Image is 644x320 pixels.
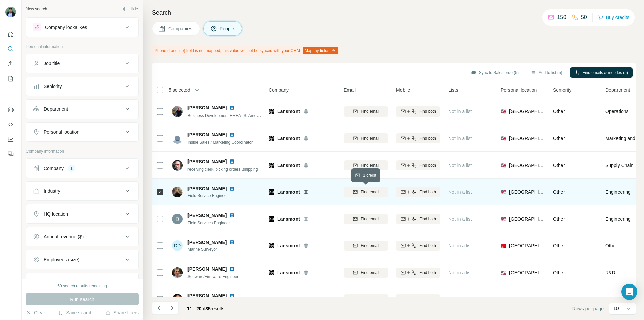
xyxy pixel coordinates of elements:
[344,160,388,170] button: Find email
[448,109,472,114] span: Not in a list
[229,186,235,191] img: LinkedIn logo
[229,132,235,137] img: LinkedIn logo
[448,297,472,302] span: Not in a list
[68,165,75,171] div: 1
[152,45,339,56] div: Phone (Landline) field is not mapped, this value will not be synced with your CRM
[269,163,274,168] img: Logo of Lansmont
[44,83,62,90] div: Seniority
[303,47,338,54] button: Map my fields
[5,133,16,145] button: Dashboard
[26,101,138,117] button: Department
[553,163,565,168] span: Other
[466,67,523,78] button: Sync to Salesforce (5)
[187,167,258,172] span: receiving clerk, picking orders ,shipping
[509,135,545,142] span: [GEOGRAPHIC_DATA]
[598,13,629,22] button: Buy credits
[419,296,436,303] span: Find both
[26,309,45,316] button: Clear
[553,136,565,141] span: Other
[277,216,300,222] span: Lansmont
[361,108,379,115] span: Find email
[361,243,379,249] span: Find email
[344,268,388,278] button: Find email
[172,106,183,117] img: Avatar
[361,189,379,195] span: Find email
[269,136,274,141] img: Logo of Lansmont
[5,73,16,85] button: My lists
[5,119,16,131] button: Use Surfe API
[269,243,274,248] img: Logo of Lansmont
[269,297,274,302] img: Logo of Lansmont
[501,216,506,222] span: 🇺🇸
[419,216,436,222] span: Find both
[605,162,633,169] span: Supply Chain
[553,109,565,114] span: Other
[605,242,617,249] span: Other
[26,6,47,12] div: New search
[187,306,202,311] span: 11 - 20
[44,165,64,172] div: Company
[269,216,274,222] img: Logo of Lansmont
[229,266,235,272] img: LinkedIn logo
[448,136,472,141] span: Not in a list
[344,106,388,117] button: Find email
[396,214,440,224] button: Find both
[26,124,138,140] button: Personal location
[572,305,604,312] span: Rows per page
[44,233,84,240] div: Annual revenue ($)
[605,269,615,276] span: R&D
[105,309,139,316] button: Share filters
[187,212,227,219] span: [PERSON_NAME]
[229,159,235,164] img: LinkedIn logo
[396,106,440,117] button: Find both
[526,67,567,78] button: Add to list (5)
[605,189,631,195] span: Engineering
[187,140,253,145] span: Inside Sales / Marketing Coordinator
[165,301,179,315] button: Navigate to next page
[344,187,388,197] button: Find email
[187,306,224,311] span: results
[501,162,506,169] span: 🇺🇸
[5,7,16,17] img: Avatar
[553,243,565,248] span: Other
[396,187,440,197] button: Find both
[419,189,436,195] span: Find both
[448,216,472,222] span: Not in a list
[229,293,235,299] img: LinkedIn logo
[44,256,79,263] div: Employees (size)
[26,274,138,290] button: Technologies
[501,108,506,115] span: 🇺🇸
[26,229,138,245] button: Annual revenue ($)
[396,241,440,251] button: Find both
[57,283,107,289] div: 69 search results remaining
[220,25,235,32] span: People
[605,296,631,303] span: Engineering
[229,213,235,218] img: LinkedIn logo
[277,269,300,276] span: Lansmont
[509,108,545,115] span: [GEOGRAPHIC_DATA]
[344,241,388,251] button: Find email
[277,108,300,115] span: Lansmont
[187,112,310,118] span: Business Development EMEA, S. America & [GEOGRAPHIC_DATA]
[344,87,356,93] span: Email
[501,87,537,93] span: Personal location
[509,216,545,222] span: [GEOGRAPHIC_DATA]
[361,270,379,276] span: Find email
[344,214,388,224] button: Find email
[570,67,633,78] button: Find emails & mobiles (5)
[5,58,16,70] button: Enrich CSV
[501,135,506,142] span: 🇺🇸
[509,269,545,276] span: [GEOGRAPHIC_DATA]
[448,243,472,248] span: Not in a list
[448,163,472,168] span: Not in a list
[605,87,630,93] span: Department
[448,189,472,195] span: Not in a list
[361,162,379,168] span: Find email
[187,158,227,165] span: [PERSON_NAME]
[58,309,92,316] button: Save search
[229,240,235,245] img: LinkedIn logo
[172,240,183,251] div: DD
[117,4,143,14] button: Hide
[361,135,379,141] span: Find email
[187,104,227,111] span: [PERSON_NAME]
